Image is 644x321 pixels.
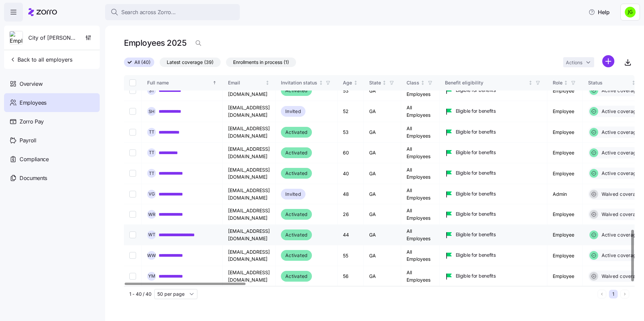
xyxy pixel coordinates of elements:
td: Employee [547,122,583,143]
div: Sorted ascending [212,80,217,85]
h1: Employees 2025 [124,38,186,48]
td: [EMAIL_ADDRESS][DOMAIN_NAME] [223,80,276,101]
th: AgeNot sorted [337,75,364,91]
span: City of [PERSON_NAME] [28,34,77,42]
td: [EMAIL_ADDRESS][DOMAIN_NAME] [223,101,276,122]
td: Employee [547,266,583,286]
div: Not sorted [265,80,270,85]
td: GA [364,225,401,245]
a: Employees [4,93,100,112]
div: Role [553,79,562,86]
a: Compliance [4,150,100,169]
span: Waived coverage [600,191,642,198]
span: Activated [285,231,308,239]
span: Active coverage [600,149,639,156]
td: 53 [337,122,364,143]
td: 55 [337,245,364,266]
td: 48 [337,184,364,204]
span: Active coverage [600,231,639,238]
td: GA [364,204,401,224]
input: Select record 40 [129,273,136,280]
span: Search across Zorro... [121,8,176,16]
span: Waived coverage [600,211,642,218]
span: Eligible for benefits [456,231,496,238]
input: Select record 33 [129,129,136,136]
button: Help [583,5,615,19]
button: Search across Zorro... [105,4,240,20]
div: Not sorted [382,80,387,85]
span: Eligible for benefits [456,170,496,176]
input: Select record 36 [129,191,136,198]
span: Invited [285,190,301,198]
span: Waived coverage [600,273,642,280]
div: Full name [147,79,211,86]
span: Eligible for benefits [456,108,496,114]
td: GA [364,143,401,163]
a: Payroll [4,131,100,150]
td: GA [364,80,401,101]
td: All Employees [401,80,440,101]
span: T T [149,130,154,134]
span: Help [588,8,610,16]
span: Latest coverage (39) [167,58,214,67]
span: Activated [285,169,308,177]
span: Active coverage [600,252,639,259]
div: Not sorted [563,80,568,85]
input: Select record 39 [129,252,136,259]
button: Back to all employers [7,53,75,66]
span: Eligible for benefits [456,129,496,135]
div: Not sorted [528,80,533,85]
img: Employer logo [10,31,23,45]
span: Activated [285,128,308,136]
div: Not sorted [353,80,358,85]
td: [EMAIL_ADDRESS][DOMAIN_NAME] [223,225,276,245]
span: W T [148,233,155,237]
td: GA [364,184,401,204]
button: Actions [563,57,594,67]
div: Not sorted [420,80,425,85]
button: 1 [609,290,618,298]
td: Admin [547,184,583,204]
a: Zorro Pay [4,112,100,131]
span: Y M [148,274,155,278]
img: a4774ed6021b6d0ef619099e609a7ec5 [625,7,636,17]
td: Employee [547,143,583,163]
td: Employee [547,80,583,101]
span: Eligible for benefits [456,149,496,156]
td: Employee [547,204,583,224]
td: 53 [337,80,364,101]
th: Invitation statusNot sorted [276,75,337,91]
td: All Employees [401,184,440,204]
input: Select record 31 [129,87,136,94]
span: Active coverage [600,129,639,136]
span: V G [149,192,155,196]
td: All Employees [401,122,440,143]
span: T T [149,150,154,155]
td: Employee [547,101,583,122]
span: Active coverage [600,170,639,177]
th: RoleNot sorted [547,75,583,91]
span: Activated [285,251,308,259]
span: Activated [285,149,308,157]
span: Zorro Pay [20,117,44,126]
th: ClassNot sorted [401,75,440,91]
a: Overview [4,74,100,93]
span: Employees [20,99,46,107]
th: EmailNot sorted [223,75,276,91]
td: [EMAIL_ADDRESS][DOMAIN_NAME] [223,163,276,184]
td: All Employees [401,245,440,266]
span: Payroll [20,136,36,145]
td: 40 [337,163,364,184]
div: Not sorted [319,80,323,85]
div: Email [228,79,264,86]
th: StateNot sorted [364,75,401,91]
td: [EMAIL_ADDRESS][DOMAIN_NAME] [223,266,276,286]
td: [EMAIL_ADDRESS][DOMAIN_NAME] [223,245,276,266]
div: Class [407,79,419,86]
td: All Employees [401,101,440,122]
span: S H [149,109,155,114]
button: Next page [620,290,629,298]
span: Active coverage [600,108,639,115]
span: Back to all employers [9,56,72,64]
td: GA [364,122,401,143]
